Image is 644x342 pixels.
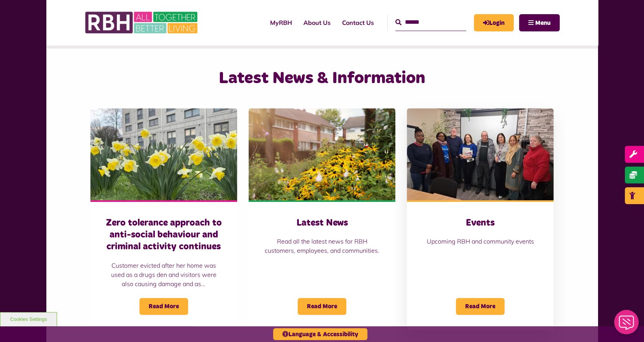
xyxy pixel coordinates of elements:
img: RBH [85,8,200,38]
h3: Events [422,217,538,229]
span: Read More [456,298,505,315]
button: Navigation [519,14,560,31]
p: Upcoming RBH and community events [422,237,538,246]
a: Zero tolerance approach to anti-social behaviour and criminal activity continues Customer evicted... [90,108,237,330]
h2: Latest News & Information [164,67,480,89]
span: Read More [298,298,346,315]
h3: Latest News [264,217,380,229]
button: Language & Accessibility [273,328,367,340]
p: Customer evicted after her home was used as a drugs den and visitors were also causing damage and... [106,261,222,288]
img: Freehold [90,108,237,200]
a: MyRBH [264,12,298,33]
a: Events Upcoming RBH and community events Read More [407,108,554,330]
span: Menu [535,20,551,26]
iframe: Netcall Web Assistant for live chat [610,308,644,342]
a: About Us [298,12,336,33]
a: Latest News Read all the latest news for RBH customers, employees, and communities. Read More [249,108,395,330]
h3: Zero tolerance approach to anti-social behaviour and criminal activity continues [106,217,222,253]
span: Read More [139,298,188,315]
a: Contact Us [336,12,380,33]
img: SAZ MEDIA RBH HOUSING4 [249,108,395,200]
p: Read all the latest news for RBH customers, employees, and communities. [264,237,380,255]
img: Group photo of customers and colleagues at Spotland Community Centre [407,108,554,200]
input: Search [395,14,466,31]
a: MyRBH [474,14,514,31]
